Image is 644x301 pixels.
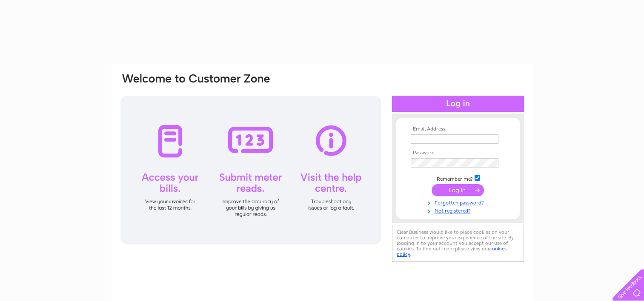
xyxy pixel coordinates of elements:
[409,174,507,182] td: Remember me?
[409,150,507,156] th: Password:
[392,225,524,262] div: Clear Business would like to place cookies on your computer to improve your experience of the sit...
[409,126,507,132] th: Email Address:
[397,246,507,257] a: cookies policy
[432,184,484,196] input: Submit
[411,198,507,206] a: Forgotten password?
[411,206,507,214] a: Not registered?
